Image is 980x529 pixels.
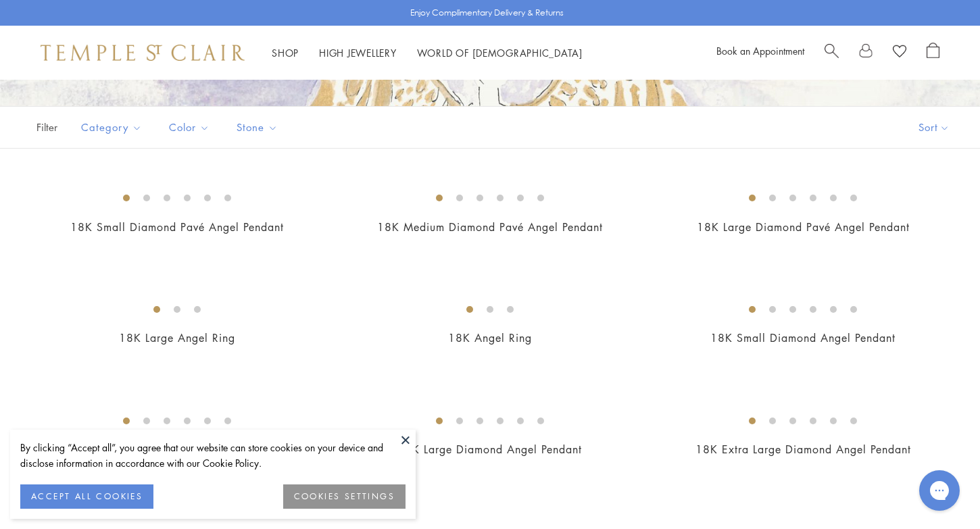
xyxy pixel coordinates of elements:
[893,43,906,63] a: View Wishlist
[162,119,220,136] span: Color
[20,440,406,471] div: By clicking “Accept all”, you agree that our website can store cookies on your device and disclos...
[410,6,564,20] p: Enjoy Complimentary Delivery & Returns
[825,43,839,63] a: Search
[71,112,152,143] button: Category
[927,43,939,63] a: Open Shopping Bag
[695,442,911,457] a: 18K Extra Large Diamond Angel Pendant
[119,330,235,345] a: 18K Large Angel Ring
[74,119,152,136] span: Category
[397,442,582,457] a: 18K Large Diamond Angel Pendant
[888,107,980,148] button: Show sort by
[448,330,532,345] a: 18K Angel Ring
[159,112,220,143] button: Color
[697,220,910,234] a: 18K Large Diamond Pavé Angel Pendant
[716,44,804,57] a: Book an Appointment
[417,46,583,59] a: World of [DEMOGRAPHIC_DATA]World of [DEMOGRAPHIC_DATA]
[41,45,245,61] img: Temple St. Clair
[230,119,288,136] span: Stone
[272,45,583,61] nav: Main navigation
[70,220,284,234] a: 18K Small Diamond Pavé Angel Pendant
[377,220,603,234] a: 18K Medium Diamond Pavé Angel Pendant
[710,330,896,345] a: 18K Small Diamond Angel Pendant
[226,112,288,143] button: Stone
[912,465,966,515] iframe: Gorgias live chat messenger
[319,46,397,59] a: High JewelleryHigh Jewellery
[272,46,299,59] a: ShopShop
[20,484,153,509] button: ACCEPT ALL COOKIES
[283,484,406,509] button: COOKIES SETTINGS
